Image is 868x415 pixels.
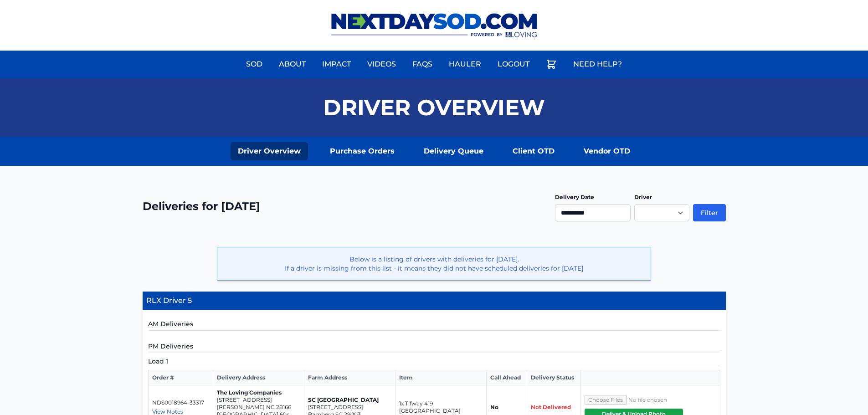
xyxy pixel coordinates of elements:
[362,53,401,75] a: Videos
[304,370,395,385] th: Farm Address
[416,142,491,160] a: Delivery Queue
[217,404,300,411] p: [PERSON_NAME] NC 28166
[505,142,562,160] a: Client OTD
[531,404,571,410] span: Not Delivered
[217,396,300,404] p: [STREET_ADDRESS]
[443,53,487,75] a: Hauler
[217,389,300,396] p: The Loving Companies
[225,255,643,273] p: Below is a listing of drivers with deliveries for [DATE]. If a driver is missing from this list -...
[143,199,260,214] h2: Deliveries for [DATE]
[308,396,391,404] p: SC [GEOGRAPHIC_DATA]
[407,53,438,75] a: FAQs
[148,319,720,331] h5: AM Deliveries
[148,370,213,385] th: Order #
[308,404,391,411] p: [STREET_ADDRESS]
[490,404,498,410] strong: No
[527,370,580,385] th: Delivery Status
[487,370,527,385] th: Call Ahead
[317,53,356,75] a: Impact
[395,370,487,385] th: Item
[241,53,268,75] a: Sod
[152,399,210,406] p: NDS0018964-33317
[323,97,545,118] h1: Driver Overview
[152,408,183,415] span: View Notes
[555,194,594,200] label: Delivery Date
[148,357,720,366] h5: Load 1
[213,370,304,385] th: Delivery Address
[143,292,726,310] h4: RLX Driver 5
[568,53,627,75] a: Need Help?
[634,194,652,200] label: Driver
[576,142,637,160] a: Vendor OTD
[273,53,311,75] a: About
[693,204,726,221] button: Filter
[323,142,402,160] a: Purchase Orders
[492,53,535,75] a: Logout
[231,142,308,160] a: Driver Overview
[148,342,720,353] h5: PM Deliveries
